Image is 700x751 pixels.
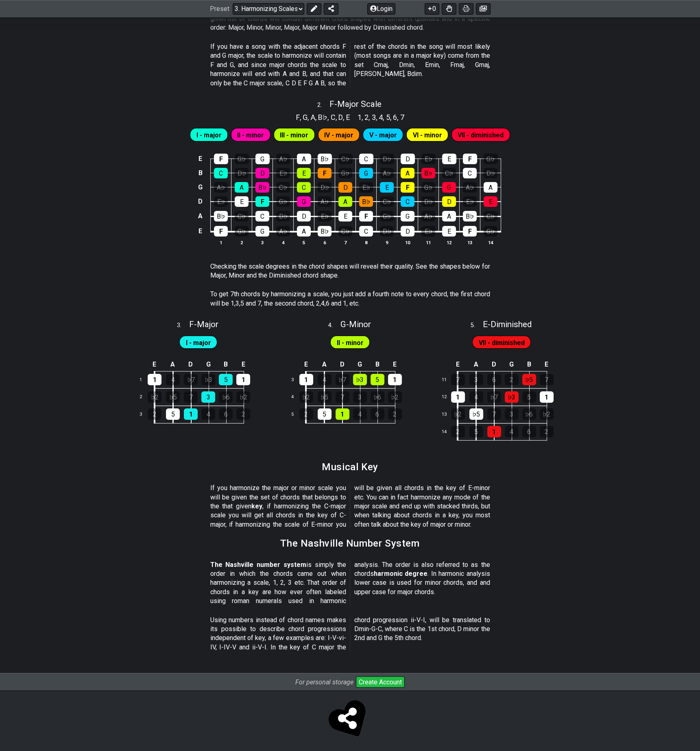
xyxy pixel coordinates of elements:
div: 1 [540,391,554,403]
div: ♭7 [184,374,198,385]
div: E♭ [421,154,436,164]
div: G♭ [276,196,290,207]
span: 1 [358,112,362,123]
div: ♭2 [236,391,250,403]
div: 6 [487,374,501,385]
td: D [182,358,200,371]
div: F [463,154,477,164]
td: 5 [286,406,306,423]
div: A♭ [380,168,394,178]
div: C♭ [338,226,352,237]
td: G [196,180,205,194]
div: 4 [318,374,331,385]
div: 2 [148,408,161,420]
td: 11 [438,371,458,389]
p: Checking the scale degrees in the chord shapes will reveal their quality. See the shapes below fo... [210,262,490,280]
td: E [145,358,164,371]
div: 2 [299,408,313,420]
button: 0 [425,3,439,15]
div: A [484,182,497,193]
span: A [311,112,315,123]
button: Toggle Dexterity for all fretkits [442,3,456,15]
div: 5 [522,391,536,403]
span: , [315,112,318,123]
div: C [359,154,373,164]
div: G♭ [235,154,249,164]
p: To get 7th chords by harmonizing a scale, you just add a fourth note to every chord, the first ch... [210,290,490,308]
div: E [484,196,497,207]
span: First enable full edit mode to edit [196,129,222,141]
div: F [318,168,331,178]
span: E [346,112,350,123]
strong: The Nashville number system [210,561,306,569]
div: E♭ [359,182,373,193]
div: B♭ [214,211,228,221]
div: ♭3 [353,374,367,385]
div: B♭ [421,168,435,178]
div: G♭ [380,211,394,221]
span: First enable full edit mode to edit [369,129,397,141]
td: 3 [135,406,154,423]
span: 6 [393,112,397,123]
th: 8 [356,238,377,247]
td: D [485,358,503,371]
span: Click to store and share! [331,701,370,740]
div: B♭ [318,226,331,237]
button: Print [459,3,473,15]
div: G♭ [484,154,498,164]
div: ♭2 [299,391,313,403]
div: ♭6 [219,391,233,403]
span: 5 [386,112,390,123]
div: A♭ [276,154,290,164]
div: A [297,226,311,237]
div: ♭2 [540,408,554,420]
div: F [214,154,228,164]
div: 6 [522,426,536,437]
span: First enable full edit mode to edit [186,337,211,349]
div: C♭ [235,211,249,221]
td: B [217,358,235,371]
div: D♭ [484,168,497,178]
div: 2 [388,408,402,420]
div: A [235,182,249,193]
div: D♭ [380,226,394,237]
div: G♭ [338,168,352,178]
div: D♭ [235,168,249,178]
div: F [214,226,228,237]
div: D [338,182,352,193]
div: 6 [219,408,233,420]
div: B♭ [463,211,477,221]
td: E [196,152,205,166]
div: C [214,168,228,178]
div: D♭ [318,182,331,193]
th: 13 [460,238,480,247]
span: F [296,112,300,123]
div: 1 [236,374,250,385]
div: A♭ [421,211,435,221]
select: Preset [233,3,304,15]
span: D [338,112,343,123]
div: 7 [540,374,554,385]
td: A [196,208,205,224]
div: ♭2 [451,408,465,420]
div: C [255,211,269,221]
div: ♭3 [505,391,519,403]
div: 3 [353,391,367,403]
div: 3 [469,374,483,385]
button: Create Account [356,676,405,688]
span: , [390,112,393,123]
span: 3 . [177,321,189,330]
div: ♭3 [201,374,215,385]
div: B♭ [255,182,269,193]
td: E [538,358,555,371]
h2: Musical Key [322,462,378,471]
span: , [336,112,339,123]
p: If you harmonize the major or minor scale you will be given the set of chords that belongs to the... [210,484,490,529]
button: Create image [476,3,491,15]
div: D [401,226,414,237]
div: ♭2 [388,391,402,403]
div: E♭ [421,226,435,237]
div: 5 [166,408,180,420]
span: E - Diminished [483,319,532,329]
span: First enable full edit mode to edit [337,337,364,349]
